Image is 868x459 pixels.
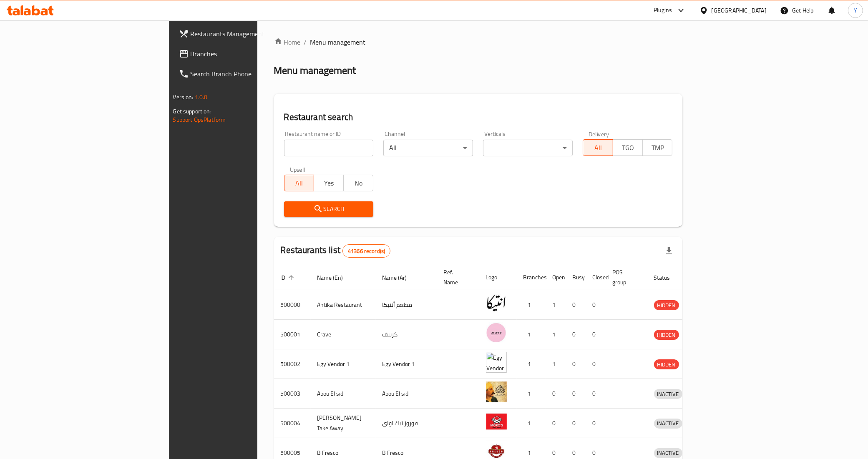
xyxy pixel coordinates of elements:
[654,359,679,369] div: HIDDEN
[274,37,683,47] nav: breadcrumb
[486,293,507,314] img: Antika Restaurant
[654,389,682,399] span: INACTIVE
[586,409,606,438] td: 0
[566,379,586,409] td: 0
[284,111,673,123] h2: Restaurant search
[342,244,390,258] div: Total records count
[311,409,376,438] td: [PERSON_NAME] Take Away
[654,273,681,283] span: Status
[586,142,609,154] span: All
[486,352,507,373] img: Egy Vendor 1
[654,330,679,340] span: HIDDEN
[566,290,586,320] td: 0
[616,142,639,154] span: TGO
[347,177,370,189] span: No
[486,411,507,432] img: Moro's Take Away
[659,241,679,261] div: Export file
[376,379,437,409] td: Abou El sid
[589,131,609,137] label: Delivery
[566,320,586,349] td: 0
[284,140,374,156] input: Search for restaurant name or ID..
[172,64,314,84] a: Search Branch Phone
[583,139,613,156] button: All
[646,142,669,154] span: TMP
[483,140,573,156] div: ​
[546,409,566,438] td: 0
[517,409,546,438] td: 1
[343,175,373,191] button: No
[311,349,376,379] td: Egy Vendor 1
[712,6,767,15] div: [GEOGRAPHIC_DATA]
[586,290,606,320] td: 0
[654,419,682,429] div: INACTIVE
[517,290,546,320] td: 1
[274,64,356,77] h2: Menu management
[546,379,566,409] td: 0
[172,44,314,64] a: Branches
[376,409,437,438] td: موروز تيك اواي
[311,379,376,409] td: Abou El sid
[517,265,546,290] th: Branches
[654,360,679,369] span: HIDDEN
[586,379,606,409] td: 0
[566,409,586,438] td: 0
[288,177,311,189] span: All
[314,175,344,191] button: Yes
[376,320,437,349] td: كرييف
[517,320,546,349] td: 1
[317,177,340,189] span: Yes
[517,349,546,379] td: 1
[546,290,566,320] td: 1
[586,349,606,379] td: 0
[546,320,566,349] td: 1
[376,290,437,320] td: مطعم أنتيكا
[654,448,682,458] span: INACTIVE
[291,204,367,214] span: Search
[284,201,374,217] button: Search
[444,267,469,287] span: Ref. Name
[191,69,307,79] span: Search Branch Phone
[290,166,305,172] label: Upsell
[546,349,566,379] td: 1
[383,140,473,156] div: All
[317,273,354,283] span: Name (En)
[654,419,682,428] span: INACTIVE
[195,92,208,103] span: 1.0.0
[281,273,297,283] span: ID
[376,349,437,379] td: Egy Vendor 1
[654,5,672,15] div: Plugins
[343,247,390,255] span: 41366 record(s)
[310,37,366,47] span: Menu management
[173,92,194,103] span: Version:
[172,24,314,44] a: Restaurants Management
[382,273,418,283] span: Name (Ar)
[486,381,507,402] img: Abou El sid
[281,244,391,258] h2: Restaurants list
[566,349,586,379] td: 0
[613,139,643,156] button: TGO
[173,106,211,117] span: Get support on:
[284,175,314,191] button: All
[642,139,672,156] button: TMP
[654,300,679,310] div: HIDDEN
[191,29,307,39] span: Restaurants Management
[479,265,517,290] th: Logo
[566,265,586,290] th: Busy
[191,49,307,59] span: Branches
[586,320,606,349] td: 0
[546,265,566,290] th: Open
[654,330,679,340] div: HIDDEN
[311,290,376,320] td: Antika Restaurant
[654,301,679,310] span: HIDDEN
[311,320,376,349] td: Crave
[486,322,507,343] img: Crave
[654,389,682,399] div: INACTIVE
[173,114,226,125] a: Support.OpsPlatform
[613,267,637,287] span: POS group
[517,379,546,409] td: 1
[854,6,857,15] span: Y
[586,265,606,290] th: Closed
